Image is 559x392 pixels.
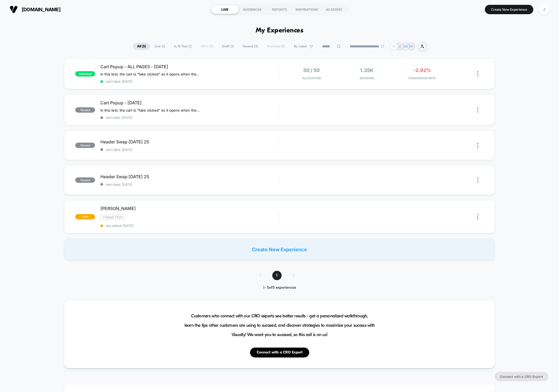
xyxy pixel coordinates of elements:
[75,214,95,219] span: draft
[133,43,150,50] span: All ( 5 )
[239,43,262,50] span: Paused ( 3 )
[390,43,398,50] div: + 1
[100,139,279,144] span: Header Swap [DATE] 25
[100,214,126,220] span: Theme Test
[485,5,533,14] button: Create New Experience
[320,5,348,14] div: ACADEMY
[184,311,375,340] span: Customers who connect with our CRO experts see better results - get a personalized walkthrough, l...
[272,271,282,280] span: 1
[100,148,279,152] span: start date: [DATE]
[409,44,413,48] p: RR
[64,239,495,260] div: Create New Experience
[100,64,279,69] span: Cart Popup - ALL PAGES - [DATE]
[294,44,307,48] span: By Label
[100,79,279,83] span: start date: [DATE]
[539,4,549,15] div: JI
[136,74,149,87] button: Play, NEW DEMO 2025-VEED.mp4
[381,45,384,48] img: end
[4,142,282,147] input: Seek
[75,143,95,148] span: paused
[341,76,393,80] span: Sessions
[266,5,293,14] div: REPORTS
[222,150,236,156] div: Duration
[477,177,478,183] img: close
[211,5,239,14] div: LIVE
[537,4,551,15] button: JI
[477,214,478,220] img: close
[100,182,279,187] span: start date: [DATE]
[100,72,200,76] span: In this test, the cart is "fake clicked" so it opens when the page is loaded and customer has ite...
[100,174,279,179] span: Header Swap [DATE] 25
[403,44,408,48] p: MB
[10,5,18,13] img: Visually logo
[293,5,320,14] div: INSPIRATIONS
[75,177,95,183] span: paused
[100,224,279,228] span: last edited: [DATE]
[360,67,373,73] span: 1.35k
[256,27,304,35] h1: My Experiences
[254,286,305,290] div: 1 - 5 of 5 experiences
[3,149,11,158] button: Play, NEW DEMO 2025-VEED.mp4
[247,151,263,156] input: Volume
[100,100,279,105] span: Cart Popup - [DATE]
[302,76,321,80] span: Allocation
[396,76,448,80] span: CONVERSION RATE
[209,150,221,156] div: Current time
[100,116,279,120] span: start date: [DATE]
[8,5,62,14] button: [DOMAIN_NAME]
[100,206,279,211] span: [PERSON_NAME]
[477,71,478,77] img: close
[100,108,200,112] span: In this test, the cart is "fake clicked" so it opens when the page is loaded and customer has ite...
[75,71,95,77] span: published
[494,372,548,381] button: Connect with a CRO Expert
[413,67,431,73] span: -2.92%
[239,5,266,14] div: AUDIENCES
[398,44,401,48] p: JI
[250,348,309,357] button: Connect with a CRO Expert
[477,107,478,113] img: close
[22,7,61,12] span: [DOMAIN_NAME]
[75,107,95,113] span: paused
[303,67,320,73] span: 50 / 50
[151,43,169,50] span: Live ( 1 )
[170,43,196,50] span: A/B Test ( 1 )
[218,43,238,50] span: Draft ( 1 )
[477,143,478,148] img: close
